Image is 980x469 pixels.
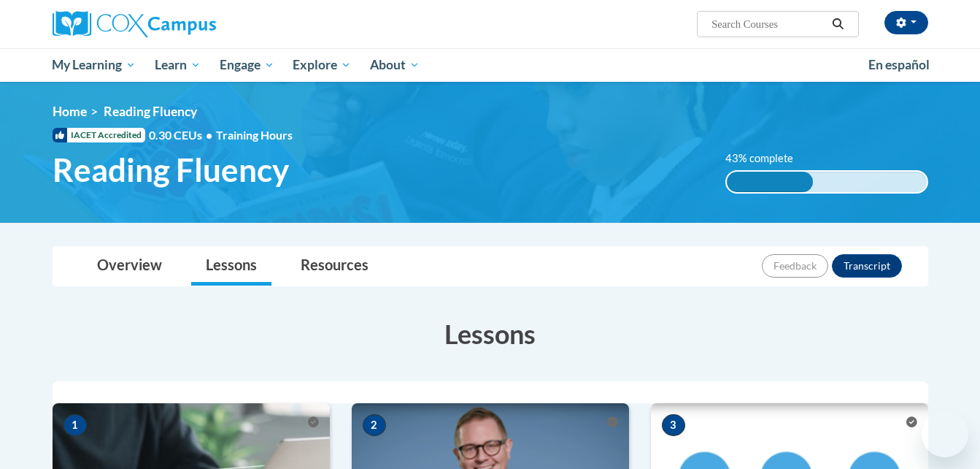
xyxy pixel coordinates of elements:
[710,15,827,33] input: Search Courses
[859,50,939,80] a: En español
[832,254,902,278] button: Transcript
[149,127,216,143] span: 0.30 CEUs
[725,150,809,167] label: 43% complete
[220,56,274,74] span: Engage
[922,411,968,457] iframe: Button to launch messaging window
[884,11,928,34] button: Account Settings
[43,48,146,82] a: My Learning
[53,11,330,37] a: Cox Campus
[286,247,383,286] a: Resources
[31,48,950,82] div: Main menu
[104,104,197,119] span: Reading Fluency
[53,104,87,119] a: Home
[63,414,87,436] span: 1
[363,414,386,436] span: 2
[53,11,216,37] img: Cox Campus
[827,15,849,33] button: Search
[191,247,271,286] a: Lessons
[145,48,210,82] a: Learn
[52,56,136,74] span: My Learning
[360,48,429,82] a: About
[216,128,293,142] span: Training Hours
[762,254,828,278] button: Feedback
[155,56,201,74] span: Learn
[727,172,813,192] div: 43% complete
[210,48,284,82] a: Engage
[370,56,420,74] span: About
[53,150,289,189] span: Reading Fluency
[82,247,177,286] a: Overview
[283,48,360,82] a: Explore
[293,56,351,74] span: Explore
[206,128,212,142] span: •
[868,57,930,72] span: En español
[53,316,928,352] h3: Lessons
[53,128,145,142] span: IACET Accredited
[662,414,685,436] span: 3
